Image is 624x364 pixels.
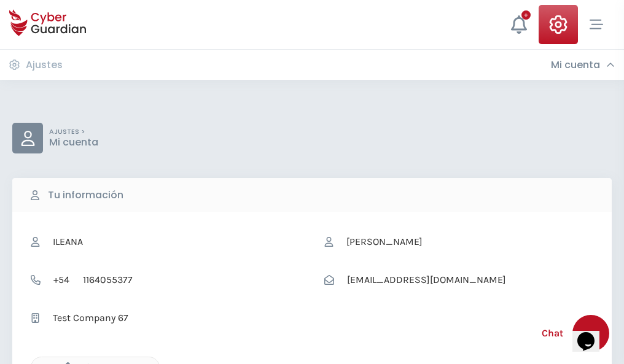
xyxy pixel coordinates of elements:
[551,59,615,71] div: Mi cuenta
[521,10,531,20] div: +
[49,128,98,136] p: AJUSTES >
[76,268,300,292] input: Teléfono
[572,315,612,352] iframe: chat widget
[49,136,98,149] p: Mi cuenta
[48,188,123,203] b: Tu información
[47,268,76,292] span: +54
[542,326,563,341] span: Chat
[26,59,63,71] h3: Ajustes
[551,59,600,71] h3: Mi cuenta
